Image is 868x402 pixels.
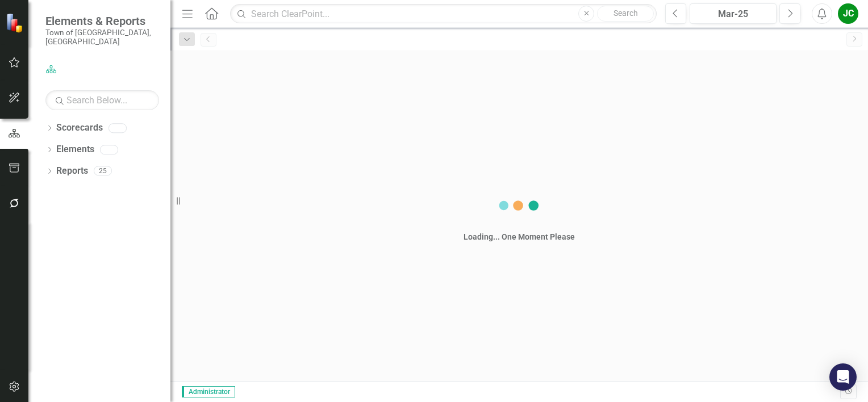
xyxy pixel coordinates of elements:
[56,143,94,156] a: Elements
[694,7,773,21] div: Mar-25
[614,9,638,18] span: Search
[56,122,103,135] a: Scorecards
[182,386,235,397] span: Administrator
[45,28,159,47] small: Town of [GEOGRAPHIC_DATA], [GEOGRAPHIC_DATA]
[94,166,112,176] div: 25
[56,165,88,178] a: Reports
[45,14,159,28] span: Elements & Reports
[597,6,654,22] button: Search
[829,363,857,391] div: Open Intercom Messenger
[838,3,858,24] button: JC
[6,12,26,32] img: ClearPoint Strategy
[45,90,159,110] input: Search Below...
[464,231,575,242] div: Loading... One Moment Please
[690,3,777,24] button: Mar-25
[230,4,657,24] input: Search ClearPoint...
